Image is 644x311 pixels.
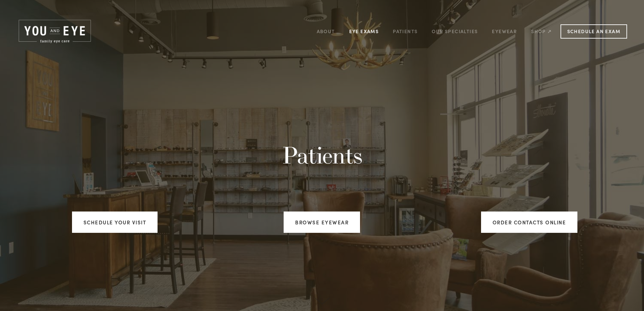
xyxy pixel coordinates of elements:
[136,141,508,169] h1: Patients
[17,19,93,44] img: Rochester, MN | You and Eye | Family Eye Care
[432,28,478,35] a: Our Specialties
[349,26,379,37] a: Eye Exams
[481,212,578,233] a: ORDER CONTACTS ONLINE
[393,26,418,37] a: Patients
[317,26,335,37] a: About
[560,24,627,39] a: Schedule an Exam
[492,26,517,37] a: Eyewear
[284,212,360,233] a: Browse Eyewear
[531,26,552,37] a: Shop ↗
[72,212,158,233] a: Schedule your visit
